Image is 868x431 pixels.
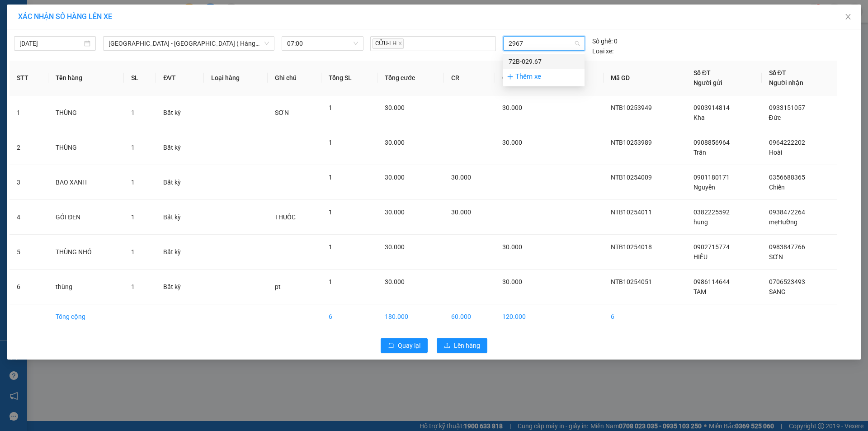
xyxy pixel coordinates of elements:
[48,130,124,165] td: THÙNG
[611,174,652,181] span: NTB10254009
[769,139,805,146] span: 0964222202
[693,149,706,156] span: Trân
[769,288,786,295] span: SANG
[693,208,730,216] span: 0382225592
[444,304,495,329] td: 60.000
[385,243,405,251] span: 30.000
[769,174,805,181] span: 0356688365
[156,165,204,200] td: Bất kỳ
[592,36,618,46] div: 0
[287,37,358,50] span: 07:00
[329,243,332,251] span: 1
[156,130,204,165] td: Bất kỳ
[444,61,495,95] th: CR
[9,61,48,95] th: STT
[131,213,135,221] span: 1
[444,342,450,350] span: upload
[611,243,652,251] span: NTB10254018
[156,61,204,95] th: ĐVT
[611,104,652,111] span: NTB10253949
[592,46,613,56] span: Loại xe:
[9,130,48,165] td: 2
[693,184,715,191] span: Nguyễn
[495,61,552,95] th: CC
[693,243,730,251] span: 0902715774
[19,38,82,48] input: 14/10/2025
[454,341,480,350] span: Lên hàng
[693,79,722,86] span: Người gửi
[509,57,579,66] div: 72B-029.67
[9,270,48,304] td: 6
[769,114,781,121] span: Đức
[437,338,487,353] button: uploadLên hàng
[48,165,124,200] td: BAO XANH
[385,174,405,181] span: 30.000
[769,218,797,226] span: mẹHường
[9,165,48,200] td: 3
[321,61,377,95] th: Tổng SL
[131,179,135,186] span: 1
[769,243,805,251] span: 0983847766
[693,104,730,111] span: 0903914814
[156,270,204,304] td: Bất kỳ
[329,174,332,181] span: 1
[769,278,805,285] span: 0706523493
[373,38,404,49] span: CỬU-LH
[693,253,708,260] span: HIẾU
[275,213,296,221] span: THUỐC
[769,79,803,86] span: Người nhận
[769,149,782,156] span: Hoài
[9,200,48,235] td: 4
[48,270,124,304] td: thùng
[9,95,48,130] td: 1
[48,95,124,130] td: THÙNG
[693,114,705,121] span: Kha
[131,144,135,151] span: 1
[131,248,135,256] span: 1
[693,278,730,285] span: 0986114644
[381,338,428,353] button: rollbackQuay lại
[398,341,420,350] span: Quay lại
[502,243,522,251] span: 30.000
[503,54,585,69] div: 72B-029.67
[329,278,332,285] span: 1
[264,41,269,46] span: down
[502,278,522,285] span: 30.000
[156,95,204,130] td: Bất kỳ
[388,342,394,350] span: rollback
[769,208,805,216] span: 0938472264
[156,235,204,270] td: Bất kỳ
[451,208,471,216] span: 30.000
[131,109,135,116] span: 1
[385,278,405,285] span: 30.000
[268,61,321,95] th: Ghi chú
[611,208,652,216] span: NTB10254011
[507,73,514,80] span: plus
[769,69,786,76] span: Số ĐT
[377,304,444,329] td: 180.000
[48,200,124,235] td: GÓI ĐEN
[769,184,785,191] span: Chiến
[693,174,730,181] span: 0901180171
[108,37,269,50] span: Sài Gòn - Long Hải ( Hàng hoá )
[398,41,402,46] span: close
[131,283,135,290] span: 1
[48,61,124,95] th: Tên hàng
[329,139,332,146] span: 1
[769,253,783,260] span: SƠN
[275,109,289,116] span: SƠN
[844,13,852,20] span: close
[611,278,652,285] span: NTB10254051
[592,36,613,46] span: Số ghế:
[377,61,444,95] th: Tổng cước
[604,61,686,95] th: Mã GD
[502,104,522,111] span: 30.000
[321,304,377,329] td: 6
[329,104,332,111] span: 1
[502,139,522,146] span: 30.000
[385,139,405,146] span: 30.000
[495,304,552,329] td: 120.000
[693,288,706,295] span: TAM
[385,104,405,111] span: 30.000
[693,139,730,146] span: 0908856964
